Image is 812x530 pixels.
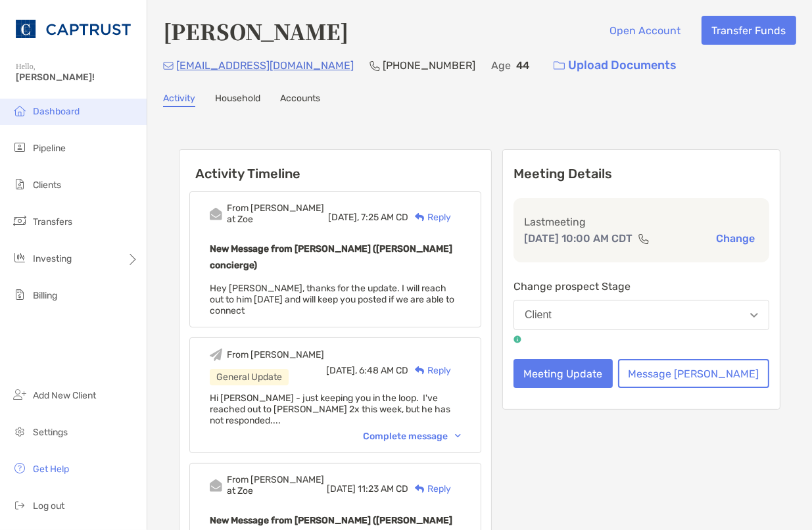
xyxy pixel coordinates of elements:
img: clients icon [12,176,28,192]
span: Transfers [33,216,72,228]
img: Chevron icon [455,434,461,438]
img: tooltip [513,335,521,343]
span: Dashboard [33,106,80,117]
img: add_new_client icon [12,387,28,402]
img: logout icon [12,497,28,513]
p: Meeting Details [513,166,769,182]
p: [PHONE_NUMBER] [383,57,475,74]
img: Phone Icon [370,60,380,71]
img: Open dropdown arrow [750,313,758,318]
button: Open Account [600,16,691,45]
div: Reply [408,210,451,224]
span: Billing [33,290,57,301]
button: Message [PERSON_NAME] [618,359,769,388]
a: Upload Documents [545,51,685,80]
button: Meeting Update [513,359,613,388]
div: Reply [408,482,451,496]
div: Complete message [363,431,461,442]
span: Investing [33,253,72,264]
p: Last meeting [524,214,759,230]
h4: [PERSON_NAME] [163,16,348,46]
div: From [PERSON_NAME] at Zoe [227,203,328,225]
a: Accounts [280,93,320,107]
span: Settings [33,427,68,438]
span: [DATE], [326,365,357,376]
img: Email Icon [163,62,174,70]
span: Clients [33,180,61,191]
div: From [PERSON_NAME] at Zoe [227,474,327,496]
button: Change [712,231,759,245]
span: Hey [PERSON_NAME], thanks for the update. I will reach out to him [DATE] and will keep you posted... [210,283,454,316]
div: From [PERSON_NAME] [227,349,324,360]
img: investing icon [12,250,28,266]
img: Reply icon [415,366,425,375]
span: [DATE], [328,212,359,223]
div: Reply [408,364,451,377]
span: [PERSON_NAME]! [16,72,139,83]
img: transfers icon [12,213,28,229]
b: New Message from [PERSON_NAME] ([PERSON_NAME] concierge) [210,243,452,271]
p: [EMAIL_ADDRESS][DOMAIN_NAME] [176,57,354,74]
img: settings icon [12,423,28,439]
a: Household [215,93,260,107]
div: Client [525,309,552,321]
p: [DATE] 10:00 AM CDT [524,230,633,247]
span: 6:48 AM CD [359,365,408,376]
img: Event icon [210,479,222,492]
img: get-help icon [12,460,28,476]
p: Change prospect Stage [513,278,769,295]
img: Reply icon [415,485,425,493]
span: Log out [33,500,64,512]
span: Add New Client [33,390,96,401]
span: Pipeline [33,143,66,154]
p: Age [491,57,511,74]
a: Activity [163,93,195,107]
h6: Activity Timeline [179,150,491,181]
img: pipeline icon [12,139,28,155]
span: Hi [PERSON_NAME] - just keeping you in the loop. I've reached out to [PERSON_NAME] 2x this week, ... [210,393,450,426]
div: General Update [210,369,289,385]
span: [DATE] [327,483,356,494]
span: Get Help [33,464,69,475]
img: communication type [638,233,650,244]
img: CAPTRUST Logo [16,5,131,53]
img: Event icon [210,349,222,361]
img: billing icon [12,287,28,302]
span: 11:23 AM CD [358,483,408,494]
img: button icon [554,61,565,70]
img: Reply icon [415,213,425,222]
p: 44 [516,57,529,74]
img: dashboard icon [12,103,28,118]
span: 7:25 AM CD [361,212,408,223]
button: Transfer Funds [702,16,796,45]
img: Event icon [210,208,222,220]
button: Client [513,300,769,330]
